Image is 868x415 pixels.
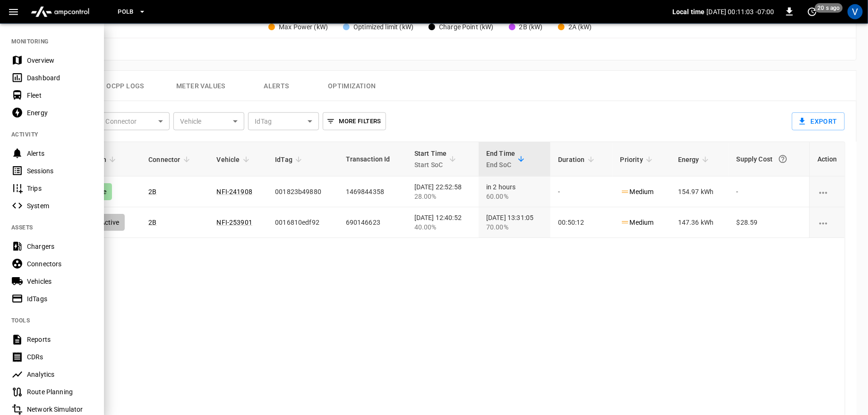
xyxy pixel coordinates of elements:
img: ampcontrol.io logo [27,3,93,21]
div: Alerts [27,149,93,158]
div: Energy [27,108,93,118]
div: Analytics [27,370,93,379]
div: Chargers [27,242,93,251]
div: Fleet [27,91,93,100]
div: System [27,201,93,211]
div: Vehicles [27,277,93,286]
p: [DATE] 00:11:03 -07:00 [707,7,774,17]
button: set refresh interval [805,4,820,19]
div: Connectors [27,259,93,269]
div: CDRs [27,352,93,362]
div: Reports [27,335,93,344]
div: Dashboard [27,73,93,83]
div: Route Planning [27,387,93,397]
div: profile-icon [848,4,863,19]
div: IdTags [27,294,93,304]
span: 20 s ago [815,3,843,13]
div: Overview [27,56,93,65]
div: Network Simulator [27,405,93,414]
div: Sessions [27,166,93,176]
span: PoLB [118,7,134,17]
p: Local time [672,7,705,17]
div: Trips [27,184,93,193]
